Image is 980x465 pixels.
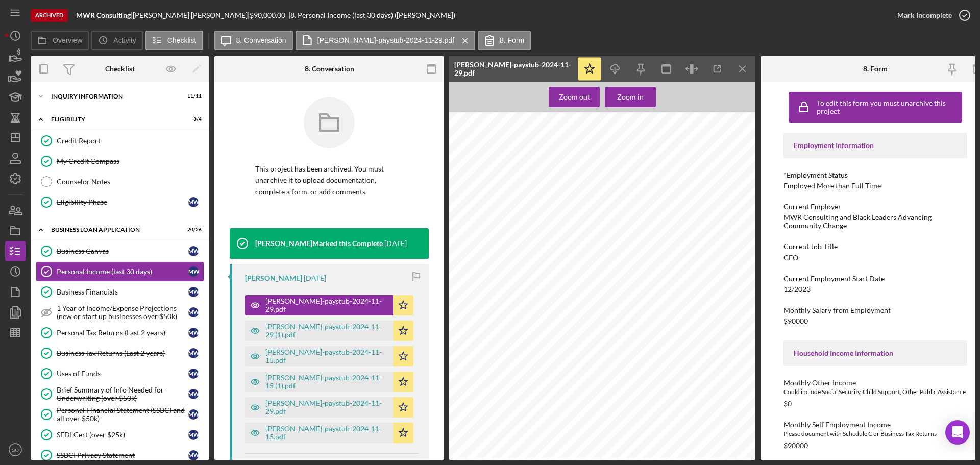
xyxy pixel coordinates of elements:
span: employee and dependents) [468,375,508,379]
span: Vision (Company covers 100% for [468,381,518,385]
span: Employee [677,141,694,144]
span: [PHONE_NUMBER] [608,166,640,169]
span: Medical [468,310,479,313]
span: $85.78 [656,310,667,313]
div: Checklist [105,65,135,73]
div: Mark Incomplete [897,5,952,26]
span: Description [468,304,486,307]
span: $961.30 [668,200,680,204]
span: $85.78 [634,413,644,417]
button: [PERSON_NAME]-paystub-2024-11-29.pdf [296,31,475,50]
div: Open Intercom Messenger [945,420,970,445]
a: Personal Income (last 30 days)MW [36,261,204,282]
div: M W [188,348,199,358]
div: Uses of Funds [57,370,188,378]
time: 2024-12-13 20:24 [384,239,407,248]
div: INQUIRY INFORMATION [51,93,176,100]
span: Current [632,402,644,405]
div: $0 [783,400,792,408]
span: Insurance Tax [606,277,627,281]
div: Monthly Other Income [783,379,967,387]
span: $625.98 [583,283,595,287]
div: | [76,11,133,19]
span: Description [468,402,486,405]
span: $12.98 [656,352,667,355]
span: $907.76 [583,267,595,271]
span: Medicare [606,261,620,264]
a: Personal Financial Statement (SSBCI and all over $50k)MW [36,404,204,425]
div: BUSINESS LOAN APPLICATION [51,227,176,233]
div: 1 Year of Income/Expense Projections (new or start up businesses over $50k) [57,304,188,321]
span: Description [468,188,486,192]
span: $2,573.40 [720,338,734,341]
button: [PERSON_NAME]-paystub-2024-11-29.pdf [245,295,413,315]
span: Employer Contributions [465,326,503,329]
label: 8. Conversation [236,36,286,44]
span: Net Pay [468,437,479,441]
span: Pay period: [465,160,488,165]
button: Zoom in [605,87,656,107]
div: Monthly Salary from Employment [783,306,967,314]
span: Current [655,304,667,307]
a: My Credit Compass [36,151,204,172]
div: M W [188,307,199,317]
span: $48,143.58 [718,437,734,441]
span: $14,117.14 [718,420,734,423]
span: employee and dependents) [468,354,508,358]
span: Medical Insurance [535,310,562,313]
span: [GEOGRAPHIC_DATA] [677,166,714,169]
span: St. Louis City Payroll [606,283,637,287]
div: MWR Consulting and Black Leaders Advancing Community Change [783,213,967,230]
span: $0.00 [636,431,644,435]
div: Monthly Self Employment Income [783,421,967,429]
span: $730.05 [632,449,644,453]
a: Business FinancialsMW [36,282,204,302]
span: $1,094.24 [720,431,734,435]
span: Summary [465,395,481,399]
div: [PERSON_NAME]-paystub-2024-11-29.pdf [454,61,572,77]
span: Hours [617,188,626,192]
span: . . . 7703): $730.05 [465,171,503,176]
span: Earnings Statement [465,143,550,153]
a: Personal Tax Returns (Last 2 years)MW [36,323,204,343]
span: Suite B V 77 [608,157,628,161]
span: S-Corporation Owner's Vision Insurance [535,383,595,387]
span: Vision (Company covers 100% for [468,371,518,374]
div: Credit Report [57,137,204,145]
div: My Credit Compass [57,157,204,165]
span: Employee Gross Earnings [465,182,507,186]
div: To edit this form you must unarchive this project [817,99,960,115]
div: M W [188,266,199,277]
div: [PERSON_NAME]-paystub-2024-11-29.pdf [265,297,388,313]
span: $0.00 [658,383,667,387]
span: $0.00 [726,443,734,447]
span: $0.00 [672,206,680,210]
span: Medical [468,316,479,320]
span: $1,029.36 [720,344,734,347]
span: Taxes [468,420,476,423]
span: Off-Cycle Payroll [489,160,523,165]
div: SEDI Cert (over $25k) [57,431,188,439]
span: [DATE] - [DATE] [465,166,498,170]
span: $0.00 [672,214,680,218]
button: [PERSON_NAME]-paystub-2024-11-29.pdf [245,397,413,418]
span: $257.34 [655,338,667,341]
span: S-Corporation Owner's Medical Insurance [535,316,597,320]
span: Total Reimbursements [468,443,501,447]
span: Type [535,304,543,307]
div: 3 / 4 [183,116,202,123]
label: Checklist [167,36,197,44]
div: CEO [783,254,798,262]
span: $1,029.36 [720,206,734,210]
div: [PERSON_NAME]-paystub-2024-11-29.pdf [265,399,388,415]
div: [PERSON_NAME]-paystub-2024-11-15 (1).pdf [265,374,388,390]
span: Medical [468,344,479,347]
span: Gross Earnings [468,408,491,411]
span: Type [535,332,543,335]
span: S-Corporation Owner's Medical Insurance [535,344,597,347]
span: Post-Tax Deductions/Contributions [468,426,518,429]
span: Year To Date [715,188,734,192]
span: Current [655,332,667,335]
div: [PERSON_NAME] [245,274,302,282]
span: #227 [677,161,685,165]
